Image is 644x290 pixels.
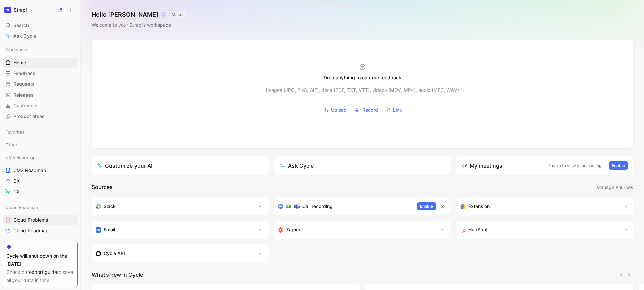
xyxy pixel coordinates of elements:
div: Other [3,140,78,150]
span: Cloud Roadmap [5,204,38,211]
a: Requests [3,79,78,89]
a: Cloud Roadmap [3,226,78,236]
div: Favorites [3,127,78,137]
h3: Email [104,226,115,234]
span: DX [13,178,20,184]
div: Workspace [3,45,78,55]
span: Cloud Roadmap [13,227,49,234]
h2: What’s new in Cycle [92,270,143,279]
h3: Slack [104,202,116,210]
h3: Cycle API [104,249,125,257]
span: Customers [13,102,38,109]
img: Strapi [4,7,11,13]
button: Link [383,105,405,115]
div: Capture feedback from anywhere on the web [460,202,616,210]
h3: Call recording [302,202,333,210]
span: Home [13,59,26,66]
span: Feedback [13,70,35,77]
a: CMS Roadmap [3,165,78,175]
a: Customize your AI [92,156,269,175]
a: Home [3,58,78,68]
div: Cloud RoadmapCloud ProblemsCloud Roadmap [3,202,78,236]
span: Other [5,141,17,148]
span: Record [362,106,378,114]
div: Sync your customers, send feedback and get updates in Slack [96,202,251,210]
span: Manage sources [597,183,633,191]
a: Cloud Problems [3,215,78,225]
div: Check our to save all your data in time. [6,268,74,284]
span: Cloud Problems [13,217,48,223]
div: Customize your AI [97,161,152,170]
div: Cloud Roadmap [3,202,78,212]
a: Customers [3,101,78,111]
div: My meetings [462,161,502,170]
div: Cycle will shut down on the [DATE]. [6,252,74,268]
div: Ask Cycle [279,161,314,170]
div: CMS Roadmap [3,152,78,162]
div: Record & transcribe meetings from Zoom, Meet & Teams. [278,202,412,210]
span: Link [393,106,402,114]
a: Ask Cycle [3,31,78,41]
span: Ask Cycle [13,32,36,40]
h3: Zapier [286,226,300,234]
div: Forward emails to your feedback inbox [96,226,251,234]
div: Capture feedback from thousands of sources with Zapier (survey results, recordings, sheets, etc). [278,226,434,234]
span: Requests [13,81,35,87]
span: Enable [420,203,433,210]
div: Sync customers & send feedback from custom sources. Get inspired by our favorite use case [96,249,251,257]
div: Search [3,20,78,30]
a: export guide [29,269,57,275]
button: Record [352,105,380,115]
a: Feedback [3,68,78,78]
a: CX [3,187,78,197]
h1: Hello [PERSON_NAME] ❄️ [92,11,186,19]
button: Manage sources [596,183,633,192]
div: CMS RoadmapCMS RoadmapDXCX [3,152,78,197]
span: Search [13,21,29,29]
div: Drop anything to capture feedback [324,74,401,82]
button: Enable [417,202,436,210]
h2: Sources [92,183,113,192]
span: CMS Roadmap [13,167,46,174]
a: DX [3,176,78,186]
span: Workspace [5,46,29,53]
button: Enable [609,161,628,170]
div: Welcome to your Strapi’s workspace [92,21,186,29]
span: Upload [331,106,347,114]
span: Releases [13,92,34,98]
div: Other [3,140,78,152]
span: Enable [612,162,625,169]
h3: HubSpot [468,226,488,234]
button: Upload [321,105,349,115]
span: CMS Roadmap [5,154,36,161]
p: Enable to view your meetings [548,162,603,169]
button: MAKER [170,11,186,18]
button: StrapiStrapi [3,5,36,15]
span: Favorites [5,129,25,135]
div: Images (JPG, PNG, GIF), docs (PDF, TXT, VTT), videos (MOV, MP4), audio (MP3, WAV) [266,86,459,94]
span: Product areas [13,113,45,120]
span: CX [13,188,20,195]
h1: Strapi [14,7,27,13]
a: Releases [3,90,78,100]
a: Product areas [3,111,78,121]
button: Ask Cycle [274,156,451,175]
h3: Extension [468,202,490,210]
